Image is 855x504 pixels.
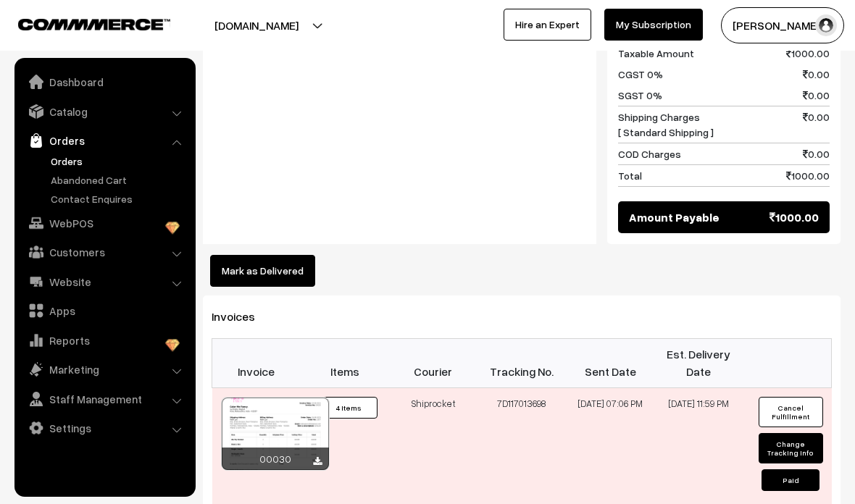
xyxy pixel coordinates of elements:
th: Invoice [212,338,301,387]
th: Sent Date [566,338,654,387]
span: 1000.00 [769,209,819,226]
a: Staff Management [18,386,191,412]
span: 0.00 [803,146,830,161]
th: Items [301,338,389,387]
span: Taxable Amount [618,46,694,61]
button: Paid [762,469,819,491]
th: Est. Delivery Date [654,338,743,387]
img: COMMMERCE [18,19,170,30]
a: Contact Enquires [47,191,191,206]
a: Catalog [18,98,191,125]
span: 0.00 [803,109,830,140]
a: Reports [18,327,191,353]
a: Dashboard [18,69,191,95]
a: WebPOS [18,210,191,236]
button: [PERSON_NAME]… [721,7,844,43]
a: Hire an Expert [504,9,591,41]
div: 00030 [222,448,329,470]
a: COMMMERCE [18,14,145,32]
th: Courier [389,338,477,387]
span: CGST 0% [618,67,663,82]
a: Orders [47,154,191,169]
a: Website [18,269,191,295]
a: Settings [18,415,191,441]
span: Total [618,168,642,183]
a: My Subscription [604,9,703,41]
button: [DOMAIN_NAME] [164,7,349,43]
span: 0.00 [803,67,830,82]
button: Mark as Delivered [210,255,315,287]
span: Invoices [212,309,272,324]
th: Tracking No. [477,338,566,387]
span: COD Charges [618,146,681,161]
span: 1000.00 [786,168,830,183]
a: Marketing [18,356,191,382]
a: Abandoned Cart [47,172,191,188]
button: 4 Items [320,397,378,419]
img: user [815,14,837,36]
span: Shipping Charges [ Standard Shipping ] [618,109,714,140]
a: Customers [18,239,191,265]
span: SGST 0% [618,88,662,103]
a: Apps [18,298,191,324]
span: 0.00 [803,88,830,103]
span: 1000.00 [786,46,830,61]
span: Amount Payable [629,209,720,226]
button: Cancel Fulfillment [759,397,822,427]
a: Orders [18,127,191,154]
button: Change Tracking Info [759,433,822,463]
